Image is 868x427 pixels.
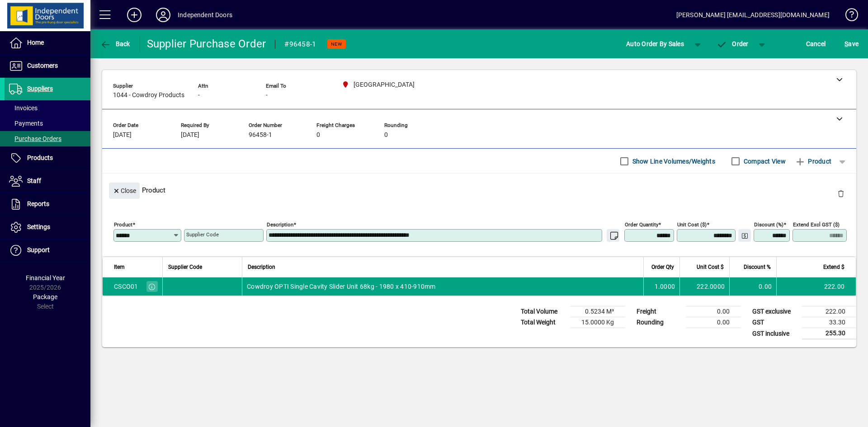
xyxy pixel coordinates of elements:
div: #96458-1 [284,37,316,52]
span: Cowdroy OPTI Single Cavity Slider Unit 68kg - 1980 x 410-910mm [247,282,436,291]
td: 222.00 [802,306,856,317]
button: Save [842,36,861,52]
span: Invoices [9,104,38,112]
span: Reports [27,200,49,207]
span: Products [27,154,53,161]
span: Order [717,40,749,47]
span: [DATE] [181,131,199,139]
span: Supplier Code [168,262,202,272]
td: 0.5234 M³ [571,306,625,317]
span: Suppliers [27,85,53,92]
span: Home [27,39,44,46]
span: - [266,92,268,99]
td: GST inclusive [748,328,802,339]
span: Item [114,262,125,272]
button: Delete [830,183,852,204]
span: [DATE] [113,131,132,139]
button: Back [98,36,132,52]
label: Compact View [742,157,786,166]
button: Product [790,153,836,169]
mat-label: Extend excl GST ($) [793,221,840,228]
td: GST [748,317,802,328]
span: Discount % [744,262,771,272]
span: Back [100,40,130,47]
span: Purchase Orders [9,135,61,142]
span: Payments [9,120,43,127]
div: CSCO01 [114,282,138,291]
div: Independent Doors [178,8,232,22]
td: Freight [632,306,686,317]
span: Package [33,293,57,300]
td: Total Volume [516,306,571,317]
span: ave [844,37,859,51]
span: Financial Year [26,274,65,282]
span: 0 [384,131,388,139]
span: Customers [27,62,58,69]
app-page-header-button: Delete [830,189,852,197]
td: 0.00 [729,277,776,296]
app-page-header-button: Back [90,36,140,52]
span: S [844,40,848,47]
span: Product [795,154,831,169]
button: Auto Order By Sales [622,36,689,52]
button: Cancel [804,36,828,52]
a: Settings [5,216,90,239]
mat-label: Description [267,221,293,228]
a: Knowledge Base [839,2,857,31]
span: Order Qty [651,262,674,272]
mat-label: Supplier Code [186,231,219,238]
label: Show Line Volumes/Weights [631,157,715,166]
mat-label: Order Quantity [625,221,658,228]
mat-label: Unit Cost ($) [677,221,707,228]
span: NEW [331,41,342,47]
span: - [198,92,200,99]
a: Purchase Orders [5,131,90,146]
app-page-header-button: Close [107,186,142,194]
span: Close [113,183,136,198]
div: Product [102,174,856,206]
a: Reports [5,193,90,216]
mat-label: Discount (%) [754,221,783,228]
button: Order [712,36,753,52]
td: 222.0000 [679,277,729,296]
td: 0.00 [686,306,741,317]
button: Add [120,7,149,23]
button: Close [109,183,140,199]
span: Cancel [806,37,826,51]
span: Extend $ [823,262,844,272]
a: Invoices [5,100,90,116]
div: Supplier Purchase Order [147,37,266,51]
mat-label: Product [114,221,132,228]
button: Change Price Levels [738,229,751,242]
span: 96458-1 [249,131,272,139]
a: Staff [5,170,90,192]
span: Support [27,246,50,253]
a: Products [5,147,90,169]
span: Staff [27,177,41,184]
td: 255.30 [802,328,856,339]
a: Payments [5,116,90,131]
td: Rounding [632,317,686,328]
td: 15.0000 Kg [571,317,625,328]
span: Description [248,262,275,272]
td: 33.30 [802,317,856,328]
div: [PERSON_NAME] [EMAIL_ADDRESS][DOMAIN_NAME] [676,8,830,22]
a: Home [5,32,90,54]
span: Auto Order By Sales [626,37,684,51]
td: 0.00 [686,317,741,328]
span: 1044 - Cowdroy Products [113,92,184,99]
td: Total Weight [516,317,571,328]
a: Support [5,239,90,262]
a: Customers [5,55,90,77]
span: 0 [316,131,320,139]
span: Unit Cost $ [697,262,724,272]
td: 222.00 [776,277,856,296]
td: 1.0000 [643,277,679,296]
td: GST exclusive [748,306,802,317]
button: Profile [149,7,178,23]
span: Settings [27,223,50,230]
